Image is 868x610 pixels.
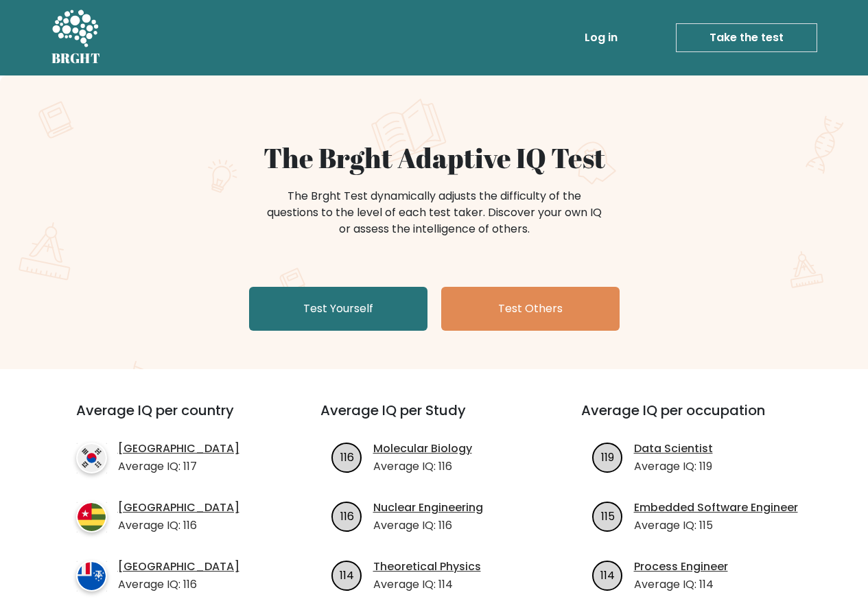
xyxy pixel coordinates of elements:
p: Average IQ: 116 [373,458,472,475]
h3: Average IQ per country [76,402,271,435]
h1: The Brght Adaptive IQ Test [99,141,769,174]
a: Process Engineer [634,559,728,575]
text: 114 [600,567,615,583]
text: 115 [600,508,614,524]
a: Data Scientist [634,441,713,457]
p: Average IQ: 119 [634,458,713,475]
a: Embedded Software Engineer [634,500,798,516]
text: 119 [601,449,614,465]
a: [GEOGRAPHIC_DATA] [118,559,239,575]
p: Average IQ: 116 [118,576,239,593]
text: 116 [340,449,353,465]
h3: Average IQ per Study [320,402,548,435]
a: BRGHT [51,5,101,70]
img: country [76,502,107,532]
p: Average IQ: 114 [634,576,728,593]
p: Average IQ: 114 [373,576,481,593]
a: [GEOGRAPHIC_DATA] [118,500,239,516]
h3: Average IQ per occupation [581,402,809,435]
div: The Brght Test dynamically adjusts the difficulty of the questions to the level of each test take... [263,188,606,237]
text: 114 [340,567,354,583]
a: Molecular Biology [373,441,472,457]
p: Average IQ: 115 [634,517,798,534]
a: [GEOGRAPHIC_DATA] [118,441,239,457]
p: Average IQ: 117 [118,458,239,475]
img: country [76,561,107,591]
a: Log in [579,24,623,51]
a: Test Yourself [249,287,427,331]
img: country [76,443,107,473]
a: Test Others [441,287,620,331]
a: Nuclear Engineering [373,500,483,516]
a: Take the test [676,23,817,52]
p: Average IQ: 116 [373,517,483,534]
text: 116 [340,508,353,524]
h5: BRGHT [51,50,101,67]
a: Theoretical Physics [373,559,481,575]
p: Average IQ: 116 [118,517,239,534]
